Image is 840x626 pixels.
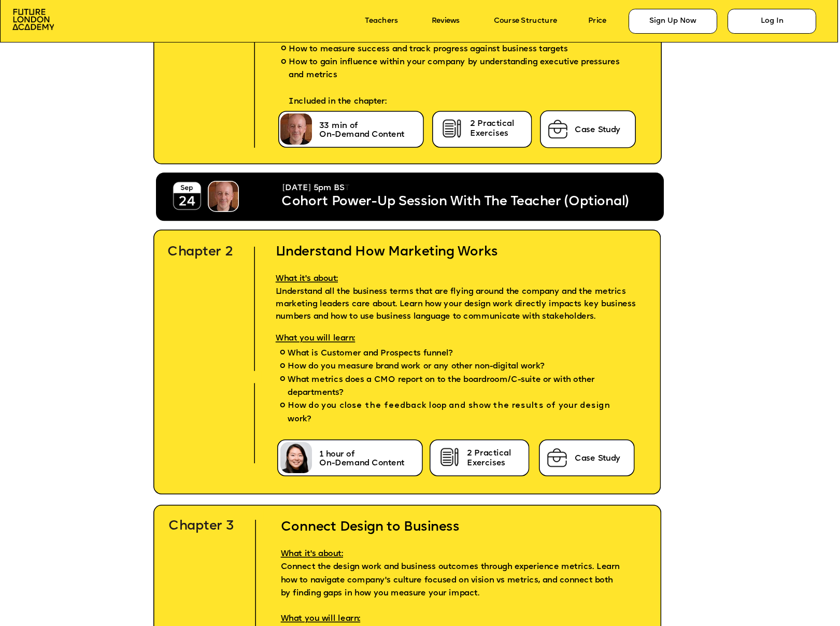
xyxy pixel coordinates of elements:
h2: Connect Design to Business [264,503,644,535]
img: image-cb722855-f231-420d-ba86-ef8a9b8709e7.png [437,446,462,470]
span: What you will learn: [276,334,355,343]
span: [DATE] 5pm BS [282,183,345,192]
span: 2 Practical Exercises [467,449,514,467]
span: Case Study [575,454,621,463]
p: Included in the chapter: [263,426,660,460]
span: What metrics does a CMO report on to the boardroom/C-suite or with other departments? [288,374,635,400]
span: What it's about: [280,549,343,558]
span: Cohort Power-Up Session With The Teacher (Optional) [281,195,629,208]
span: What it's about: [276,275,338,283]
img: image-75ee59ac-5515-4aba-aadc-0d7dfe35305c.png [546,117,571,141]
img: image-aac980e9-41de-4c2d-a048-f29dd30a0068.png [12,9,54,30]
a: Teachers [365,17,397,25]
span: 2 Practical Exercises [470,119,517,138]
span: How do you close the feedback loop and show the results of your design work? [288,402,613,424]
span: 1 hour of On-Demand Content [319,450,405,468]
span: What is Customer and Prospects funnel? [288,347,453,360]
span: How to gain influence within your company by understanding executive pressures and metrics Includ... [289,56,630,108]
h2: Understand How Marketing Works [263,227,660,260]
span: Chapter 3 [168,520,234,533]
a: Reviews [432,17,460,25]
span: Chapter 2 [167,246,233,259]
img: image-18956b4c-1360-46b4-bafe-d711b826ae50.png [172,180,203,211]
a: Price [588,17,606,25]
img: image-75ee59ac-5515-4aba-aadc-0d7dfe35305c.png [545,446,570,470]
span: What you will learn: [280,614,360,623]
span: On-Demand Content [319,130,405,139]
img: image-cb722855-f231-420d-ba86-ef8a9b8709e7.png [439,117,464,141]
a: Course Structure [494,17,557,25]
p: T [282,183,630,193]
span: Case Study [575,125,621,134]
span: 33 min of [319,121,358,130]
span: How to measure success and track progress against business targets [289,43,567,56]
span: Understand all the business terms that are flying around the company and the metrics marketing le... [276,288,638,321]
p: Connect the design work and business outcomes through experience metrics. Learn how to navigate c... [264,535,644,600]
span: How do you measure brand work or any other non-digital work? [288,361,545,374]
